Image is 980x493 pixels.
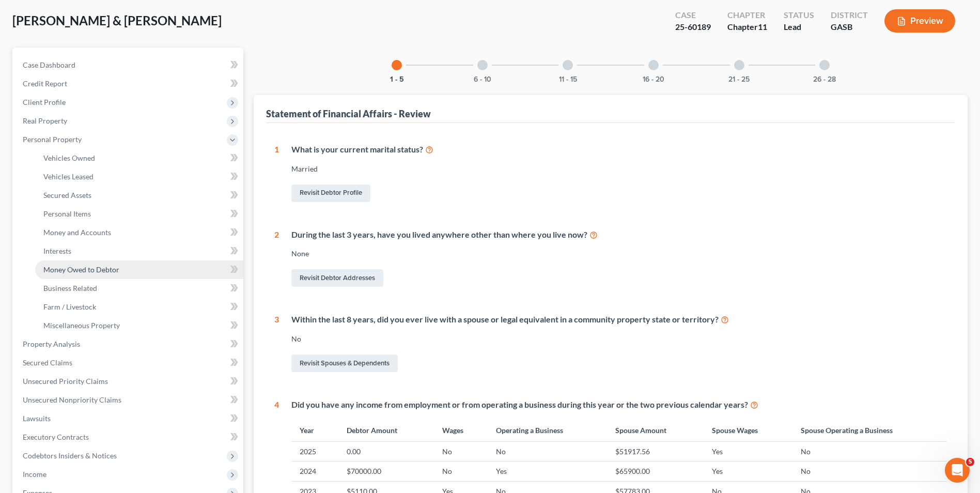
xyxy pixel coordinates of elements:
[291,442,338,461] td: 2025
[43,265,119,274] span: Money Owed to Debtor
[14,409,243,428] a: Lawsuits
[291,164,947,174] div: Married
[35,167,243,186] a: Vehicles Leased
[291,314,947,326] div: Within the last 8 years, did you ever live with a spouse or legal equivalent in a community prope...
[784,21,814,33] div: Lead
[23,433,89,441] span: Executory Contracts
[291,399,947,411] div: Did you have any income from employment or from operating a business during this year or the two ...
[35,223,243,242] a: Money and Accounts
[474,76,491,83] button: 6 - 10
[338,419,434,441] th: Debtor Amount
[35,279,243,298] a: Business Related
[704,419,792,441] th: Spouse Wages
[945,458,970,483] iframe: Intercom live chat
[291,419,338,441] th: Year
[266,107,431,120] div: Statement of Financial Affairs - Review
[675,21,711,33] div: 25-60189
[35,242,243,260] a: Interests
[792,419,947,441] th: Spouse Operating a Business
[23,377,108,386] span: Unsecured Priority Claims
[14,428,243,446] a: Executory Contracts
[23,414,51,423] span: Lawsuits
[291,184,370,202] a: Revisit Debtor Profile
[291,461,338,481] td: 2024
[43,321,120,330] span: Miscellaneous Property
[23,395,121,404] span: Unsecured Nonpriority Claims
[704,461,792,481] td: Yes
[488,461,607,481] td: Yes
[966,458,974,466] span: 5
[643,76,664,83] button: 16 - 20
[274,144,279,204] div: 1
[704,442,792,461] td: Yes
[434,442,488,461] td: No
[727,9,767,21] div: Chapter
[607,419,704,441] th: Spouse Amount
[784,9,814,21] div: Status
[291,249,947,259] div: None
[14,391,243,409] a: Unsecured Nonpriority Claims
[23,451,117,460] span: Codebtors Insiders & Notices
[14,372,243,391] a: Unsecured Priority Claims
[35,260,243,279] a: Money Owed to Debtor
[727,21,767,33] div: Chapter
[758,22,767,32] span: 11
[607,461,704,481] td: $65900.00
[274,314,279,374] div: 3
[291,144,947,156] div: What is your current marital status?
[23,79,67,88] span: Credit Report
[813,76,836,83] button: 26 - 28
[35,298,243,316] a: Farm / Livestock
[23,358,72,367] span: Secured Claims
[831,21,868,33] div: GASB
[23,116,67,125] span: Real Property
[43,246,71,255] span: Interests
[338,461,434,481] td: $70000.00
[338,442,434,461] td: 0.00
[23,470,46,479] span: Income
[35,186,243,205] a: Secured Assets
[291,334,947,344] div: No
[14,74,243,93] a: Credit Report
[434,461,488,481] td: No
[14,353,243,372] a: Secured Claims
[23,340,80,348] span: Property Analysis
[14,335,243,353] a: Property Analysis
[43,172,94,181] span: Vehicles Leased
[43,302,96,311] span: Farm / Livestock
[23,98,66,106] span: Client Profile
[23,135,82,144] span: Personal Property
[291,229,947,241] div: During the last 3 years, have you lived anywhere other than where you live now?
[607,442,704,461] td: $51917.56
[675,9,711,21] div: Case
[488,419,607,441] th: Operating a Business
[792,461,947,481] td: No
[390,76,404,83] button: 1 - 5
[488,442,607,461] td: No
[23,60,75,69] span: Case Dashboard
[35,316,243,335] a: Miscellaneous Property
[792,442,947,461] td: No
[274,229,279,289] div: 2
[559,76,577,83] button: 11 - 15
[43,228,111,237] span: Money and Accounts
[43,209,91,218] span: Personal Items
[831,9,868,21] div: District
[43,284,97,292] span: Business Related
[728,76,750,83] button: 21 - 25
[434,419,488,441] th: Wages
[291,269,383,287] a: Revisit Debtor Addresses
[43,153,95,162] span: Vehicles Owned
[43,191,91,199] span: Secured Assets
[884,9,955,33] button: Preview
[14,56,243,74] a: Case Dashboard
[35,149,243,167] a: Vehicles Owned
[12,13,222,28] span: [PERSON_NAME] & [PERSON_NAME]
[35,205,243,223] a: Personal Items
[291,355,398,372] a: Revisit Spouses & Dependents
